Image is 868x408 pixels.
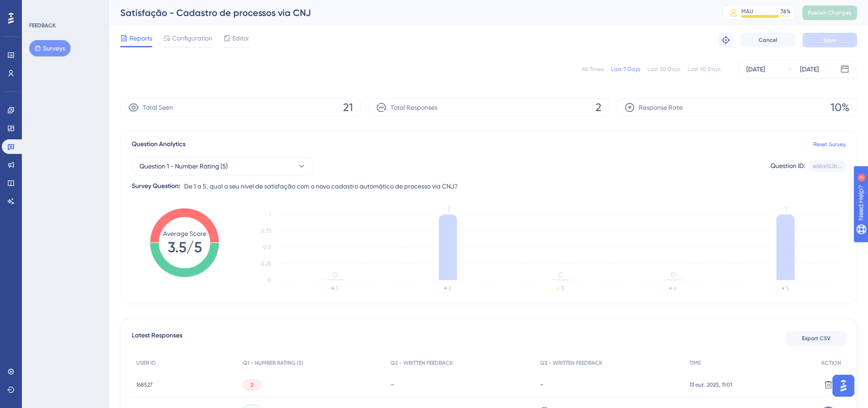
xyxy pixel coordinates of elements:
[120,6,699,19] div: Satisfação - Cadastro de processos via CNJ
[132,181,180,192] div: Survey Question:
[746,64,765,75] div: [DATE]
[785,205,787,214] tspan: 1
[831,100,849,115] span: 10%
[561,285,564,291] text: 3
[688,66,720,73] div: Last 90 Days
[786,285,789,291] text: 5
[540,380,680,389] div: -
[261,260,271,267] tspan: 0.25
[243,359,303,367] span: Q1 - NUMBER RATING (5)
[29,22,56,29] div: FEEDBACK
[740,33,795,47] button: Cancel
[447,205,449,214] tspan: 1
[163,230,206,237] tspan: Average Score
[261,228,271,234] tspan: 0.75
[808,9,852,16] span: Publish Changes
[741,8,753,15] div: MAU
[172,33,212,44] span: Configuration
[343,100,353,115] span: 21
[390,359,453,367] span: Q2 - WRITTEN FEEDBACK
[139,161,228,172] span: Question 1 - Number Rating (5)
[596,100,601,115] span: 2
[813,141,846,148] a: Reset Survey
[136,359,156,367] span: USER ID
[333,270,338,279] tspan: 0
[611,66,640,73] div: Last 7 Days
[802,335,831,342] span: Export CSV
[770,160,805,172] div: Question ID:
[781,8,791,15] div: 76 %
[267,277,271,283] tspan: 0
[132,157,314,175] button: Question 1 - Number Rating (5)
[232,33,249,44] span: Editor
[558,270,563,279] tspan: 0
[802,33,857,47] button: Save
[143,102,173,113] span: Total Seen
[336,285,338,291] text: 1
[759,36,777,44] span: Cancel
[168,239,202,256] tspan: 3.5/5
[673,285,677,291] text: 4
[129,33,152,44] span: Reports
[132,330,182,347] span: Latest Responses
[647,66,680,73] div: Last 30 Days
[251,381,253,388] span: 2
[823,36,836,44] span: Save
[136,381,153,388] span: 168527
[29,40,71,56] button: Surveys
[184,181,458,192] span: De 1 a 5, qual o seu nível de satisfação com o novo cadastro automático de processo via CNJ?
[639,102,683,113] span: Response Rate
[582,66,604,73] div: All Times
[821,359,841,367] span: ACTION
[671,270,675,279] tspan: 0
[269,211,271,218] tspan: 1
[689,359,701,367] span: TIME
[390,102,437,113] span: Total Responses
[263,244,271,250] tspan: 0.5
[63,5,66,12] div: 2
[786,331,846,346] button: Export CSV
[390,380,531,389] div: -
[21,2,57,13] span: Need Help?
[813,163,842,170] div: e68a922b...
[689,381,732,388] span: 13 out. 2025, 11:01
[448,285,451,291] text: 2
[800,64,819,75] div: [DATE]
[540,359,602,367] span: Q3 - WRITTEN FEEDBACK
[802,5,857,20] button: Publish Changes
[132,139,185,150] span: Question Analytics
[830,372,857,399] iframe: UserGuiding AI Assistant Launcher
